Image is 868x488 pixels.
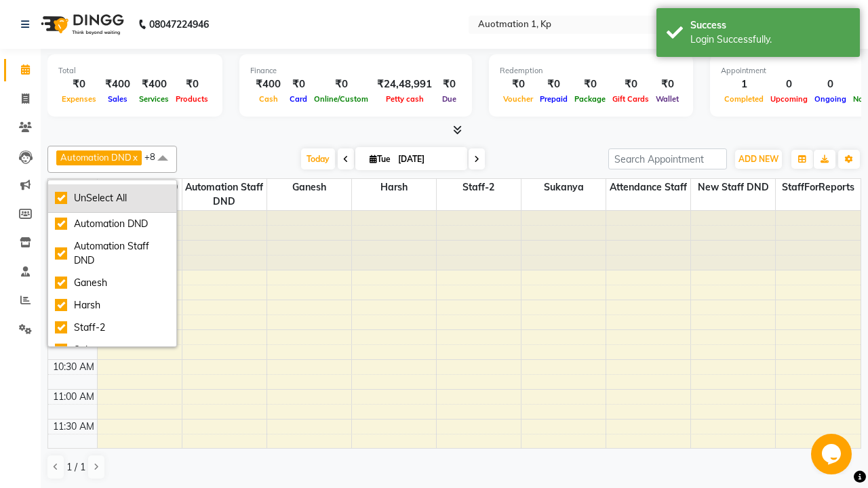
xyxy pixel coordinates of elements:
span: Petty cash [382,94,427,104]
span: Gift Cards [609,94,652,104]
input: 2025-09-02 [394,149,462,169]
span: Automation DND [60,152,132,163]
div: ₹0 [536,77,571,92]
div: ₹0 [286,77,311,92]
div: ₹400 [100,77,136,92]
span: StaffForReports [776,179,861,196]
div: ₹24,48,991 [372,77,437,92]
span: Cash [256,94,281,104]
div: Automation DND [55,217,170,231]
span: Voucher [500,94,536,104]
div: ₹0 [311,77,372,92]
div: Finance [250,65,461,77]
div: Automation Staff DND [55,239,170,268]
span: Ongoing [811,94,850,104]
span: Card [286,94,311,104]
span: Sukanya [521,179,606,196]
img: logo [35,5,127,43]
div: 0 [811,77,850,92]
div: Staff-2 [55,321,170,335]
span: Automation DND [98,179,182,196]
div: ₹0 [609,77,652,92]
div: Success [690,18,850,33]
span: Services [136,94,172,104]
div: 1 [721,77,767,92]
div: Sukanya [55,343,170,357]
div: Total [58,65,212,77]
div: Therapist [48,179,97,193]
div: 11:30 AM [50,420,97,434]
span: Wallet [652,94,682,104]
input: Search Appointment [608,148,727,169]
span: Products [172,94,212,104]
span: Due [439,94,460,104]
div: ₹400 [136,77,172,92]
span: Ganesh [267,179,351,196]
div: Harsh [55,298,170,312]
span: Staff-2 [437,179,521,196]
div: Login Successfully. [690,33,850,47]
span: +8 [144,151,165,162]
span: Completed [721,94,767,104]
span: Expenses [58,94,100,104]
span: Online/Custom [311,94,372,104]
div: Ganesh [55,276,170,290]
span: Harsh [352,179,436,196]
span: Today [301,148,335,169]
span: Attendance Staff [606,179,690,196]
div: UnSelect All [55,191,170,205]
span: 1 / 1 [66,460,85,474]
b: 08047224946 [149,5,209,43]
div: 10:30 AM [50,360,97,374]
span: ADD NEW [738,154,778,164]
span: Sales [104,94,131,104]
div: 0 [767,77,811,92]
span: Automation Staff DND [182,179,267,210]
button: ADD NEW [735,150,782,169]
iframe: chat widget [811,434,854,474]
a: x [132,152,138,163]
div: ₹400 [250,77,286,92]
div: ₹0 [571,77,609,92]
span: New Staff DND [691,179,775,196]
div: ₹0 [500,77,536,92]
div: ₹0 [437,77,461,92]
div: 11:00 AM [50,390,97,404]
div: Redemption [500,65,682,77]
div: ₹0 [652,77,682,92]
div: ₹0 [172,77,212,92]
span: Tue [366,154,394,164]
span: Package [571,94,609,104]
span: Prepaid [536,94,571,104]
span: Upcoming [767,94,811,104]
div: ₹0 [58,77,100,92]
